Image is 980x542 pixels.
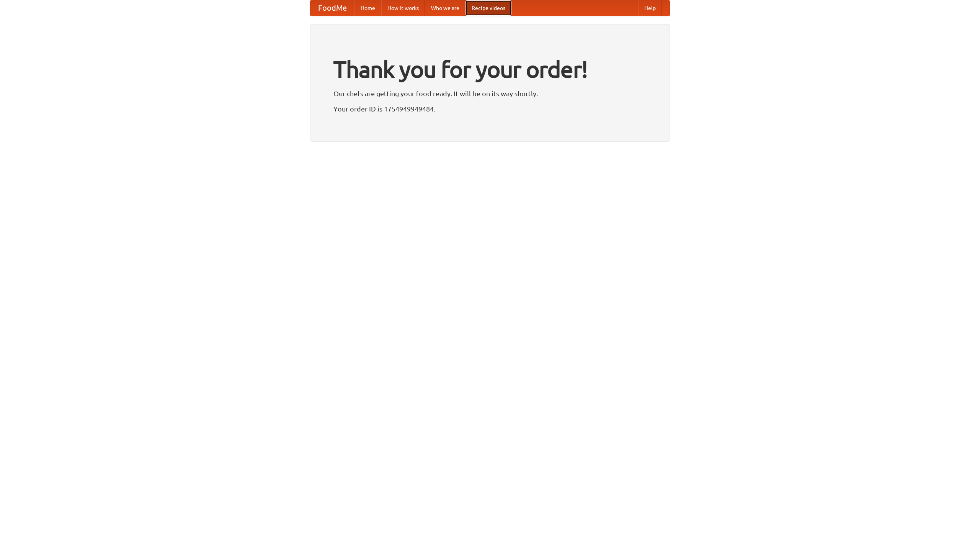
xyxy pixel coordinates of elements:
a: FoodMe [310,0,354,16]
a: How it works [381,0,425,16]
h1: Thank you for your order! [333,51,647,88]
a: Recipe videos [465,0,511,16]
p: Our chefs are getting your food ready. It will be on its way shortly. [333,88,647,99]
a: Help [638,0,662,16]
a: Home [354,0,381,16]
p: Your order ID is 1754949949484. [333,103,647,115]
a: Who we are [425,0,465,16]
